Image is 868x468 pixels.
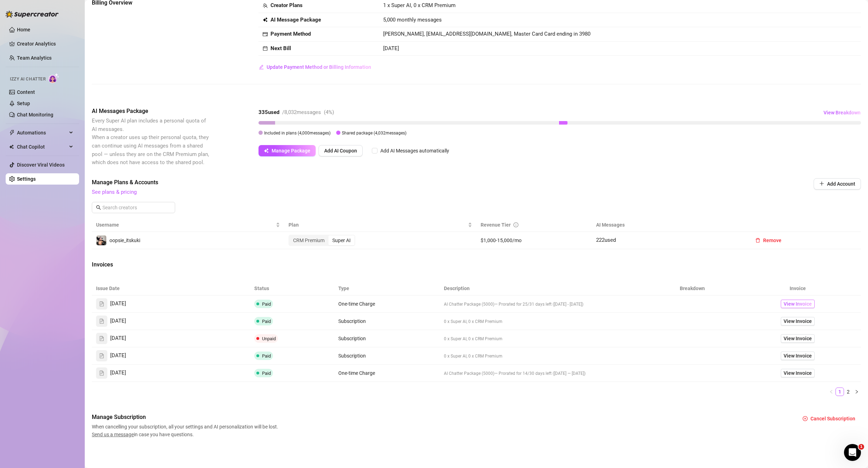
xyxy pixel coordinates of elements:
span: View Invoice [784,317,812,325]
span: team [263,3,268,8]
a: View Invoice [781,352,815,360]
span: Username [96,221,274,229]
th: Description [440,282,650,295]
span: 1 [858,444,864,450]
td: 0 x Super AI, 0 x CRM Premium [440,313,650,330]
span: One-time Charge [338,301,375,307]
li: Next Page [852,388,861,396]
th: Plan [284,218,477,232]
th: Type [334,282,439,295]
img: Chat Copilot [9,144,14,149]
button: Cancel Subscription [797,413,861,424]
span: calendar [263,46,268,51]
span: Manage Subscription [92,413,280,421]
span: edit [259,65,264,70]
span: file-text [99,301,104,306]
span: AI Messages Package [92,107,210,115]
span: Paid [262,301,271,307]
span: info-circle [513,222,518,227]
a: View Invoice [781,369,815,377]
span: — Prorated for 14/30 days left ([DATE] — [DATE]) [494,371,585,376]
img: logo-BBDzfeDw.svg [6,11,59,18]
span: right [855,390,859,394]
span: 0 x Super AI, 0 x CRM Premium [444,354,503,359]
span: Manage Plans & Accounts [92,178,766,187]
li: Previous Page [827,388,836,396]
span: When cancelling your subscription, all your settings and AI personalization will be lost. in case... [92,423,280,438]
td: 0 x Super AI, 0 x CRM Premium [440,347,650,365]
span: Add Account [827,181,855,187]
a: Discover Viral Videos [17,162,65,168]
button: right [852,388,861,396]
span: 0 x Super AI, 0 x CRM Premium [444,319,503,324]
th: Username [92,218,284,232]
td: 0 x Super AI, 0 x CRM Premium [440,330,650,347]
span: Paid [262,353,271,359]
div: CRM Premium [289,235,328,245]
div: Add AI Messages automatically [380,147,449,155]
button: View Breakdown [823,107,861,118]
span: Manage Package [272,148,310,154]
span: AI Chatter Package (5000) [444,371,494,376]
a: View Invoice [781,334,815,343]
div: Super AI [328,235,355,245]
th: Breakdown [650,282,735,295]
span: Plan [289,221,467,229]
span: Subscription [338,353,366,359]
li: 2 [844,388,852,396]
span: file-text [99,371,104,376]
span: [DATE] [383,45,399,52]
a: View Invoice [781,317,815,325]
span: [PERSON_NAME], [EMAIL_ADDRESS][DOMAIN_NAME], Master Card Card ending in 3980 [383,31,590,37]
span: Send us a message [92,432,134,437]
span: oopsie_itskuki [109,238,140,243]
strong: Creator Plans [270,2,303,8]
td: $1,000-15,000/mo [476,232,592,249]
span: [DATE] [110,334,126,343]
strong: Next Bill [270,45,291,52]
span: [DATE] [110,369,126,377]
span: ( 4 %) [324,109,334,115]
button: Manage Package [258,145,316,156]
span: [DATE] [110,352,126,360]
strong: 335 used [258,109,279,115]
span: thunderbolt [9,130,15,136]
span: Chat Copilot [17,141,67,152]
span: View Invoice [784,335,812,342]
span: [DATE] [110,300,126,308]
span: AI Chatter Package (5000) [444,302,494,307]
a: See plans & pricing [92,189,137,195]
span: delete [755,238,760,243]
iframe: Intercom live chat [844,444,861,461]
span: Paid [262,319,271,324]
th: Invoice [735,282,861,295]
a: Team Analytics [17,55,52,61]
span: [DATE] [110,317,126,325]
span: Paid [262,371,271,376]
a: Home [17,27,30,32]
th: Status [250,282,334,295]
button: Remove [750,235,787,246]
a: 1 [836,388,844,396]
span: Unpaid [262,336,276,341]
span: Update Payment Method or Billing Information [267,64,371,70]
span: 222 used [596,237,616,243]
span: Every Super AI plan includes a personal quota of AI messages. When a creator uses up their person... [92,118,209,166]
a: Creator Analytics [17,38,73,49]
span: 5,000 monthly messages [383,16,442,24]
span: Revenue Tier [481,222,511,228]
span: credit-card [263,32,268,37]
span: plus [819,181,824,186]
button: left [827,388,836,396]
span: search [96,205,101,210]
span: View Breakdown [824,110,861,115]
span: Included in plans ( 4,000 messages) [264,131,331,136]
span: / 8,032 messages [282,109,321,115]
span: Remove [763,238,781,243]
span: 1 x Super AI, 0 x CRM Premium [383,2,456,8]
span: file-text [99,353,104,358]
span: Automations [17,127,67,138]
a: View Invoice [781,300,815,308]
div: segmented control [289,235,355,246]
a: 2 [844,388,852,396]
